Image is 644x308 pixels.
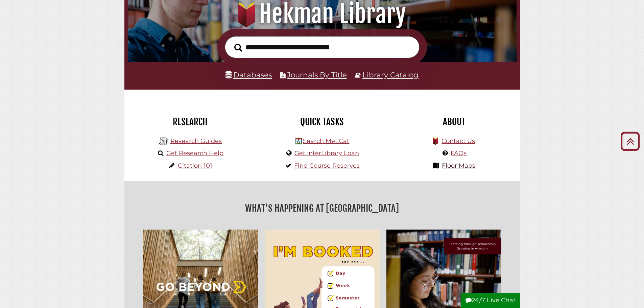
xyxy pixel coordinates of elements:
[129,200,515,216] h2: What's Happening at [GEOGRAPHIC_DATA]
[159,136,169,146] img: Hekman Library Logo
[129,116,251,127] h2: Research
[178,162,212,169] a: Citation 101
[287,70,347,79] a: Journals By Title
[294,162,360,169] a: Find Course Reserves
[225,70,272,79] a: Databases
[303,137,349,145] a: Search MeLCat
[234,43,242,52] i: Search
[393,116,515,127] h2: About
[231,42,245,54] button: Search
[451,149,467,157] a: FAQs
[170,137,222,145] a: Research Guides
[261,116,383,127] h2: Quick Tasks
[442,162,475,169] a: Floor Maps
[442,137,475,145] a: Contact Us
[362,70,419,79] a: Library Catalog
[618,136,642,147] a: Back to Top
[166,149,223,157] a: Get Research Help
[294,149,359,157] a: Get InterLibrary Loan
[295,138,302,144] img: Hekman Library Logo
